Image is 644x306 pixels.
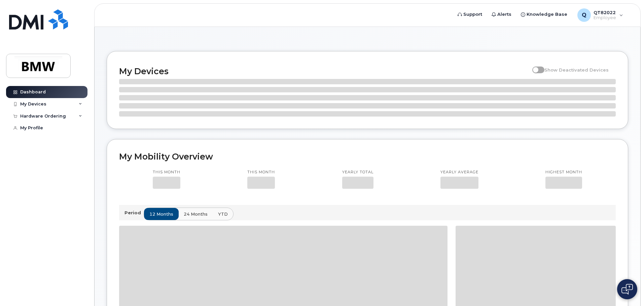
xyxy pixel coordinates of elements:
h2: My Mobility Overview [119,151,616,162]
p: Highest month [545,170,582,175]
p: Yearly total [342,170,373,175]
span: 24 months [184,211,208,217]
input: Show Deactivated Devices [532,63,538,69]
span: Show Deactivated Devices [544,67,609,73]
p: This month [247,170,275,175]
p: Period [124,210,144,216]
img: Open chat [621,284,633,295]
span: YTD [218,211,228,217]
p: This month [153,170,180,175]
h2: My Devices [119,66,529,76]
p: Yearly average [440,170,478,175]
